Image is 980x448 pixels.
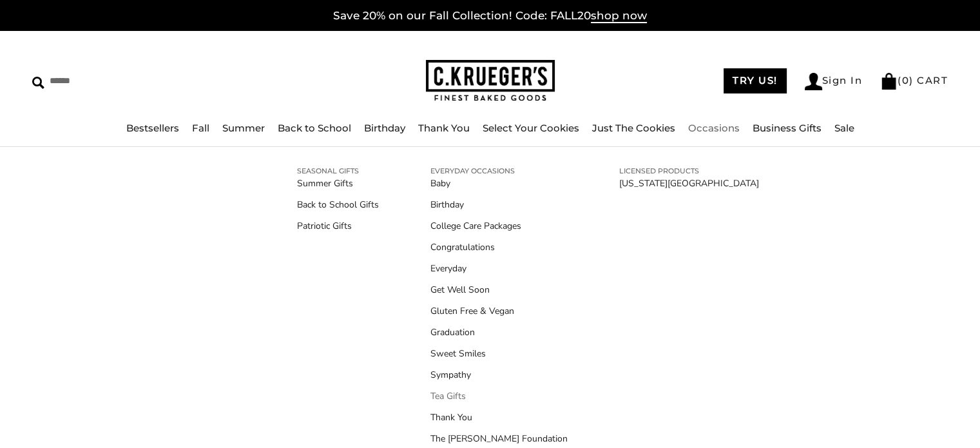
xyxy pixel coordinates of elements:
a: Fall [192,122,209,134]
a: Sign In [805,73,863,90]
a: Sale [834,122,854,134]
a: Get Well Soon [430,283,568,297]
iframe: Sign Up via Text for Offers [10,399,133,438]
img: Account [805,73,822,90]
a: Birthday [430,198,568,211]
a: Thank You [418,122,470,134]
a: Save 20% on our Fall Collection! Code: FALL20shop now [333,9,647,23]
a: Select Your Cookies [483,122,579,134]
span: shop now [591,9,647,23]
a: (0) CART [880,74,948,86]
a: EVERYDAY OCCASIONS [430,165,568,177]
a: TRY US! [724,68,787,93]
a: The [PERSON_NAME] Foundation [430,432,568,445]
a: College Care Packages [430,219,568,233]
a: Summer Gifts [297,177,379,190]
a: Occasions [688,122,740,134]
a: Sympathy [430,368,568,382]
a: Birthday [364,122,405,134]
a: Gluten Free & Vegan [430,304,568,318]
span: 0 [902,74,910,86]
a: Back to School Gifts [297,198,379,211]
a: [US_STATE][GEOGRAPHIC_DATA] [619,177,759,190]
a: Baby [430,177,568,190]
a: Business Gifts [753,122,821,134]
img: Bag [880,73,898,90]
input: Search [32,71,249,91]
a: SEASONAL GIFTS [297,165,379,177]
a: Just The Cookies [592,122,675,134]
a: LICENSED PRODUCTS [619,165,759,177]
a: Everyday [430,262,568,275]
a: Sweet Smiles [430,347,568,360]
a: Thank You [430,411,568,424]
a: Patriotic Gifts [297,219,379,233]
a: Congratulations [430,240,568,254]
a: Graduation [430,326,568,339]
img: C.KRUEGER'S [426,60,555,102]
a: Back to School [278,122,351,134]
a: Summer [222,122,265,134]
a: Bestsellers [126,122,179,134]
a: Tea Gifts [430,389,568,403]
img: Search [32,77,44,89]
